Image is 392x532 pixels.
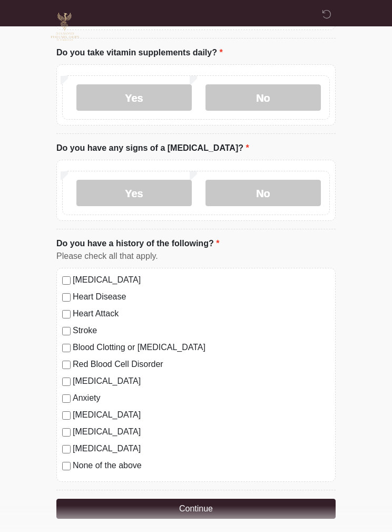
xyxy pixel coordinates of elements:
[73,425,330,438] label: [MEDICAL_DATA]
[62,361,71,369] input: Red Blood Cell Disorder
[62,310,71,318] input: Heart Attack
[46,8,84,46] img: Diamond Phoenix Drips IV Hydration Logo
[205,180,321,206] label: No
[62,428,71,437] input: [MEDICAL_DATA]
[62,276,71,285] input: [MEDICAL_DATA]
[62,344,71,352] input: Blood Clotting or [MEDICAL_DATA]
[62,445,71,453] input: [MEDICAL_DATA]
[56,250,336,263] div: Please check all that apply.
[62,394,71,403] input: Anxiety
[73,307,330,320] label: Heart Attack
[76,84,192,111] label: Yes
[73,358,330,371] label: Red Blood Cell Disorder
[73,291,330,303] label: Heart Disease
[73,459,330,472] label: None of the above
[62,411,71,420] input: [MEDICAL_DATA]
[56,237,219,250] label: Do you have a history of the following?
[62,327,71,335] input: Stroke
[62,293,71,302] input: Heart Disease
[56,142,249,154] label: Do you have any signs of a [MEDICAL_DATA]?
[62,462,71,470] input: None of the above
[73,409,330,421] label: [MEDICAL_DATA]
[73,274,330,286] label: [MEDICAL_DATA]
[205,84,321,111] label: No
[56,499,336,519] button: Continue
[73,392,330,404] label: Anxiety
[73,341,330,354] label: Blood Clotting or [MEDICAL_DATA]
[73,324,330,337] label: Stroke
[62,378,71,386] input: [MEDICAL_DATA]
[73,442,330,455] label: [MEDICAL_DATA]
[76,180,192,206] label: Yes
[73,375,330,388] label: [MEDICAL_DATA]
